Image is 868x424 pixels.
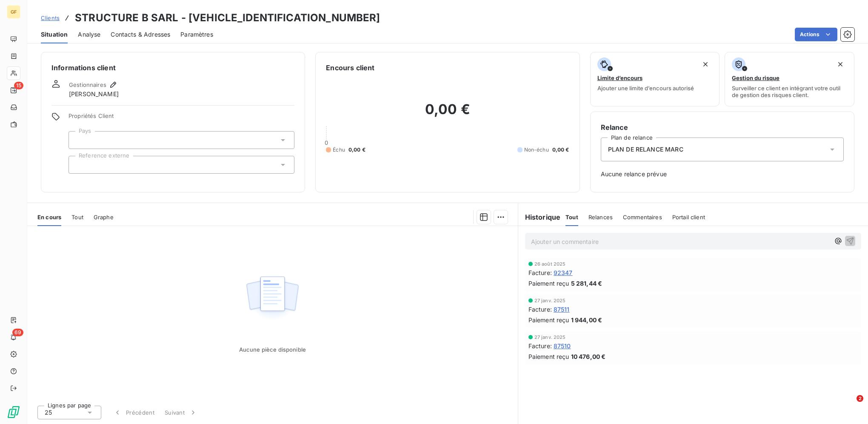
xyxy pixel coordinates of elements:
span: Propriétés Client [69,112,294,124]
span: 0,00 € [348,146,365,154]
span: Échu [333,146,345,154]
img: Logo LeanPay [7,405,20,419]
span: 87511 [554,305,570,314]
span: [PERSON_NAME] [69,90,119,98]
button: Précédent [108,404,160,421]
span: Aucune pièce disponible [239,346,306,353]
button: Gestion du risqueSurveiller ce client en intégrant votre outil de gestion des risques client. [725,52,854,106]
span: 87510 [554,341,571,350]
span: Contacts & Adresses [111,30,170,39]
span: Clients [41,14,60,21]
span: PLAN DE RELANCE MARC [608,145,683,154]
span: 15 [14,82,23,89]
span: Ajouter une limite d’encours autorisé [597,85,694,92]
h6: Informations client [51,63,294,73]
span: Relances [588,214,613,221]
span: Graphe [94,214,114,221]
span: Gestion du risque [732,74,779,81]
span: 69 [12,329,23,336]
span: 27 janv. 2025 [534,298,566,303]
span: 2 [857,395,863,402]
h3: STRUCTURE B SARL - [VEHICLE_IDENTIFICATION_NUMBER] [75,10,380,26]
h6: Encours client [326,63,374,73]
span: Facture : [528,268,552,277]
span: Situation [41,30,68,39]
a: Clients [41,14,60,22]
span: Paiement reçu [528,352,569,361]
span: Limite d’encours [597,74,642,81]
span: Facture : [528,341,552,350]
button: Actions [795,28,837,41]
span: 1 944,00 € [571,315,602,324]
h6: Historique [518,212,561,222]
span: 0 [325,139,328,146]
span: Paramètres [180,30,213,39]
span: Facture : [528,305,552,314]
h6: Relance [601,122,844,132]
span: Commentaires [623,214,662,221]
input: Ajouter une valeur [76,136,83,144]
span: Gestionnaires [69,81,106,88]
span: Paiement reçu [528,279,569,288]
span: Tout [71,214,83,221]
input: Ajouter une valeur [76,161,83,169]
span: Paiement reçu [528,315,569,324]
span: Surveiller ce client en intégrant votre outil de gestion des risques client. [732,85,847,98]
span: Portail client [672,214,705,221]
button: Limite d’encoursAjouter une limite d’encours autorisé [590,52,720,106]
span: 0,00 € [552,146,569,154]
div: GF [7,5,20,19]
span: 27 janv. 2025 [534,335,566,340]
h2: 0,00 € [326,101,569,126]
span: Non-échu [524,146,549,154]
span: 92347 [554,268,573,277]
img: Empty state [245,272,300,324]
iframe: Intercom live chat [839,395,859,415]
span: 10 476,00 € [571,352,606,361]
span: Tout [565,214,578,221]
button: Suivant [160,404,203,421]
span: 5 281,44 € [571,279,602,288]
span: Analyse [78,30,100,39]
span: 25 [45,408,52,417]
span: 26 août 2025 [534,261,566,266]
span: En cours [37,214,61,221]
span: Aucune relance prévue [601,170,844,178]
